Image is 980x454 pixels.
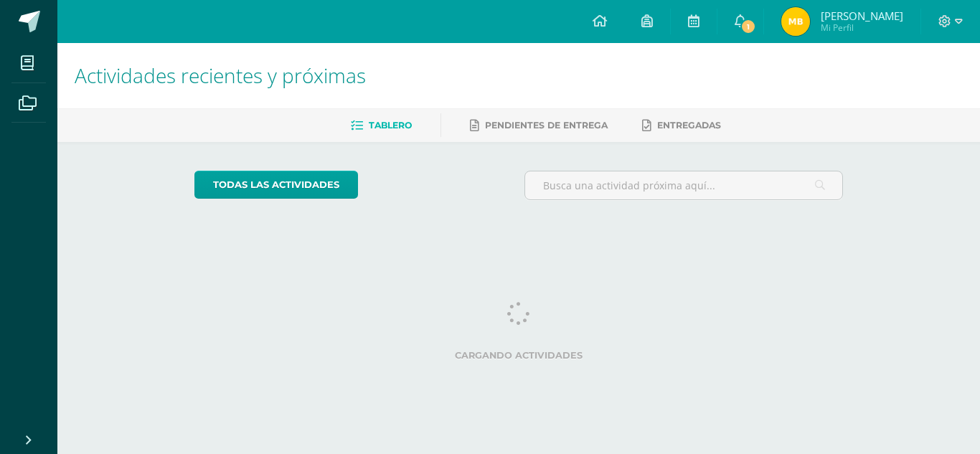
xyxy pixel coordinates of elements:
[781,7,810,36] img: 3a073216c50c96f224bedad1a48f0cb7.png
[642,114,721,137] a: Entregadas
[740,19,756,34] span: 1
[657,120,721,131] span: Entregadas
[821,9,903,23] span: [PERSON_NAME]
[525,171,843,199] input: Busca una actividad próxima aquí...
[194,350,844,361] label: Cargando actividades
[75,62,366,89] span: Actividades recientes y próximas
[821,22,903,34] span: Mi Perfil
[351,114,412,137] a: Tablero
[470,114,608,137] a: Pendientes de entrega
[485,120,608,131] span: Pendientes de entrega
[369,120,412,131] span: Tablero
[194,171,358,199] a: todas las Actividades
